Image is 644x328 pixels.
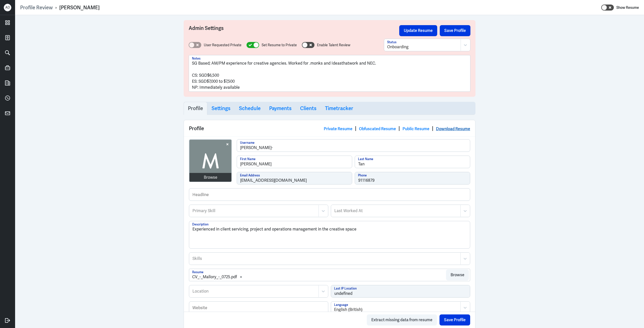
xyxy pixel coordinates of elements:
div: Browse [204,174,217,180]
label: Show Resume [616,4,639,11]
img: avatar.jpg [189,140,232,182]
p: SG Based; AM/PM experience for creative agencies. Worked for .monks and Ideasthatwork and NEC. [192,60,467,66]
h3: Admin Settings [189,25,399,36]
div: [PERSON_NAME] [59,4,100,11]
label: User Requested Private [204,42,242,48]
a: Download Resume [436,126,470,131]
input: Last IP Location [331,285,470,297]
input: Headline [189,189,470,201]
button: Browse [446,269,469,280]
p: NP: Immediately available [192,84,467,90]
a: Private Resume [324,126,352,131]
h3: Timetracker [325,105,353,111]
input: Website [189,302,328,314]
div: | | | [324,125,470,132]
label: Enable Talent Review [317,42,350,48]
button: Save Profile [439,314,470,325]
h3: Clients [300,105,316,111]
div: Profile [184,120,475,136]
h3: Schedule [239,105,261,111]
textarea: Experienced in client servicing, project and operations management in the creative space [189,221,470,248]
p: ES: SGD$7,000 to $7,500 [192,78,467,84]
button: Save Profile [440,25,470,36]
input: Email Address [237,172,352,184]
a: Profile Review [20,4,53,11]
button: Extract missing data from resume [367,314,437,325]
p: CS: SGD$6,500 [192,72,467,78]
h3: Settings [212,105,230,111]
input: Username [237,139,470,152]
label: Set Resume to Private [262,42,297,48]
a: Public Resume [403,126,429,131]
h3: Profile [188,105,203,111]
button: Update Resume [399,25,437,36]
input: Phone [355,172,470,184]
input: First Name [237,156,352,168]
a: Obfuscated Resume [359,126,396,131]
h3: Payments [269,105,292,111]
div: AD [4,4,11,11]
p: › [53,4,59,11]
input: Last Name [355,156,470,168]
div: CV_-_Mallory_-_0725.pdf [192,274,237,280]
